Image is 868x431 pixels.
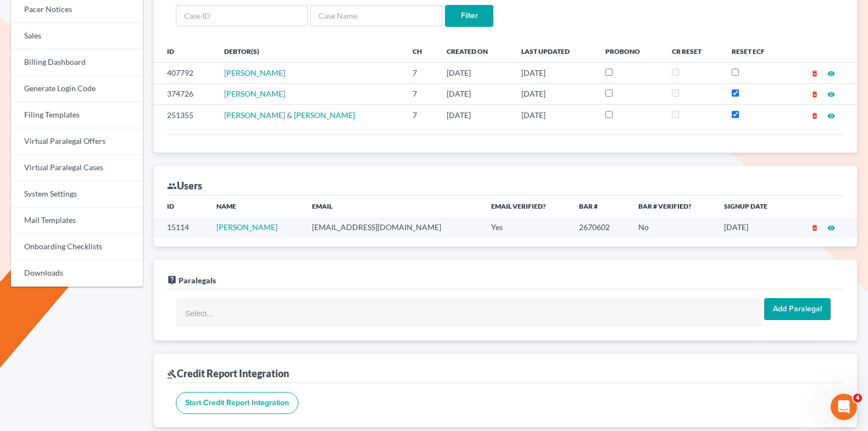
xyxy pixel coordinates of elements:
i: delete_forever [811,70,819,77]
th: Reset ECF [723,40,787,62]
th: Last Updated [513,40,597,62]
td: No [630,217,715,238]
td: 7 [404,63,438,83]
a: [PERSON_NAME] [224,68,285,77]
a: System Settings [11,181,143,208]
a: visibility [827,68,835,77]
td: [DATE] [438,63,513,83]
i: visibility [827,70,835,77]
th: Debtor(s) [215,40,404,62]
a: Filing Templates [11,102,143,128]
td: 407792 [154,63,215,83]
td: 374726 [154,83,215,104]
th: Name [208,195,304,217]
a: Virtual Paralegal Offers [11,128,143,155]
i: visibility [827,112,835,120]
a: Generate Login Code [11,76,143,102]
th: ProBono [597,40,663,62]
i: delete_forever [811,224,819,232]
a: Sales [11,23,143,49]
a: [PERSON_NAME] [216,222,277,232]
a: Mail Templates [11,208,143,234]
td: 7 [404,83,438,104]
i: delete_forever [811,91,819,98]
a: [PERSON_NAME] & [PERSON_NAME] [224,110,355,120]
a: Onboarding Checklists [11,234,143,260]
i: delete_forever [811,112,819,120]
th: Ch [404,40,438,62]
div: Credit Report Integration [167,367,289,380]
th: Bar # [570,195,629,217]
td: Yes [482,217,570,238]
i: live_help [167,275,177,285]
th: Email Verified? [482,195,570,217]
input: Start Credit Report Integration [176,392,298,414]
a: delete_forever [811,68,819,77]
a: Virtual Paralegal Cases [11,155,143,181]
a: visibility [827,89,835,98]
th: ID [154,40,215,62]
td: 2670602 [570,217,629,238]
span: 4 [853,394,862,402]
td: [DATE] [715,217,790,238]
input: Case Name [310,5,442,27]
td: 7 [404,105,438,126]
iframe: Intercom live chat [831,394,857,420]
th: ID [154,195,208,217]
td: [DATE] [438,83,513,104]
a: Downloads [11,260,143,287]
td: [DATE] [513,63,597,83]
a: delete_forever [811,89,819,98]
td: [DATE] [513,83,597,104]
span: Paralegals [179,276,216,285]
i: gavel [167,369,177,379]
th: CR Reset [663,40,723,62]
td: [EMAIL_ADDRESS][DOMAIN_NAME] [303,217,482,238]
input: Filter [445,5,493,27]
td: 15114 [154,217,208,238]
a: visibility [827,222,835,232]
input: Add Paralegal [764,298,831,320]
td: [DATE] [438,105,513,126]
a: delete_forever [811,222,819,232]
i: group [167,181,177,191]
th: Created On [438,40,513,62]
input: Case ID [176,5,308,27]
th: Bar # Verified? [630,195,715,217]
a: Billing Dashboard [11,49,143,76]
td: [DATE] [513,105,597,126]
th: Signup Date [715,195,790,217]
a: delete_forever [811,110,819,120]
a: [PERSON_NAME] [224,89,285,98]
a: visibility [827,110,835,120]
i: visibility [827,91,835,98]
th: Email [303,195,482,217]
i: visibility [827,224,835,232]
div: Users [167,179,202,192]
td: 251355 [154,105,215,126]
